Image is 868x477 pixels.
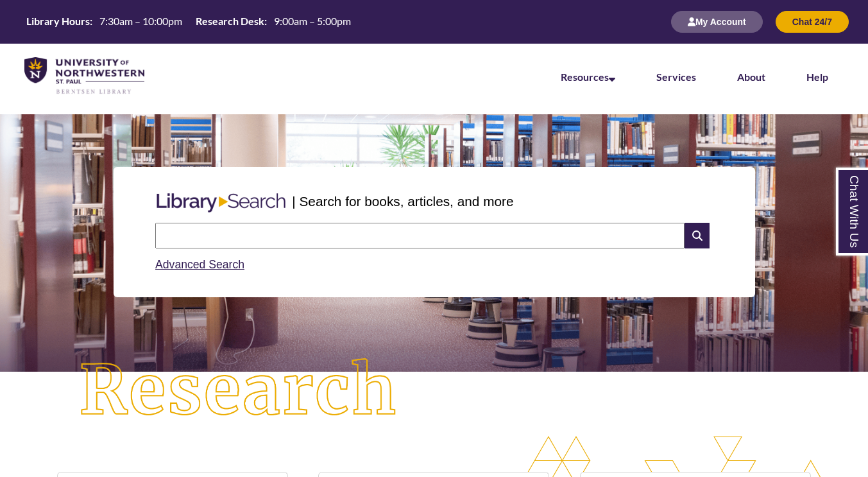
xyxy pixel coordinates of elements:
img: Research [44,323,434,459]
a: Help [806,71,828,83]
th: Library Hours: [21,14,94,28]
img: UNWSP Library Logo [24,57,144,95]
img: Libary Search [150,188,292,218]
table: Hours Today [21,14,356,28]
p: | Search for books, articles, and more [292,191,513,211]
a: Resources [561,71,615,83]
a: Hours Today [21,14,356,30]
button: Chat 24/7 [776,11,849,33]
span: 9:00am – 5:00pm [274,15,351,27]
a: About [737,71,765,83]
a: Services [656,71,696,83]
a: My Account [671,16,763,27]
i: Search [685,223,709,248]
button: My Account [671,11,763,33]
a: Chat 24/7 [776,16,849,27]
a: Advanced Search [155,258,244,271]
th: Research Desk: [191,14,269,28]
span: 7:30am – 10:00pm [99,15,182,27]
